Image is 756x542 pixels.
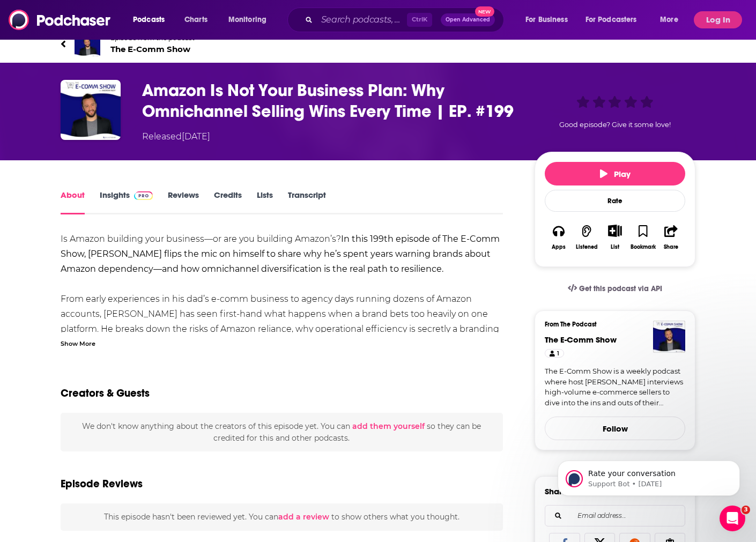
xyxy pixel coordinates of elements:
[600,169,631,179] span: Play
[298,8,514,32] div: Search podcasts, credits, & more...
[317,11,407,28] input: Search podcasts, credits, & more...
[579,11,653,28] button: open menu
[573,218,601,257] button: Listened
[557,348,559,359] span: 1
[545,349,564,358] a: 1
[559,276,671,302] a: Get this podcast via API
[660,12,678,27] span: More
[545,335,617,345] a: The E-Comm Show
[545,366,685,408] a: The E-Comm Show is a weekly podcast where host [PERSON_NAME] interviews high-volume e-commerce se...
[288,190,326,214] a: Transcript
[133,12,165,27] span: Podcasts
[228,12,266,27] span: Monitoring
[142,80,517,122] h1: Amazon Is Not Your Business Plan: Why Omnichannel Selling Wins Every Time | EP. #199
[579,284,662,293] span: Get this podcast via API
[542,438,756,513] iframe: Intercom notifications message
[585,12,637,27] span: For Podcasters
[554,506,676,526] input: Email address...
[545,218,573,257] button: Apps
[110,44,195,54] span: The E-Comm Show
[61,387,150,400] h2: Creators & Guests
[559,121,671,129] span: Good episode? Give it some love!
[545,162,685,185] button: Play
[61,31,378,57] a: The E-Comm ShowEpisode from the podcastThe E-Comm Show
[611,243,619,250] div: List
[142,130,210,143] div: Released [DATE]
[352,422,425,430] button: add them yourself
[82,421,481,443] span: We don't know anything about the creators of this episode yet . You can so they can be credited f...
[61,477,143,491] h3: Episode Reviews
[446,17,490,23] span: Open Advanced
[100,190,153,214] a: InsightsPodchaser Pro
[407,13,432,27] span: Ctrl K
[657,218,685,257] button: Share
[61,190,85,214] a: About
[221,11,280,28] button: open menu
[125,11,179,28] button: open menu
[694,11,742,28] button: Log In
[653,321,685,353] img: The E-Comm Show
[278,511,329,523] button: add a review
[664,244,678,250] div: Share
[61,80,121,140] img: Amazon Is Not Your Business Plan: Why Omnichannel Selling Wins Every Time | EP. #199
[742,506,750,514] span: 3
[576,244,598,250] div: Listened
[629,218,657,257] button: Bookmark
[75,31,100,57] img: The E-Comm Show
[177,11,214,28] a: Charts
[545,190,685,212] div: Rate
[545,417,685,440] button: Follow
[214,190,242,214] a: Credits
[61,234,500,274] b: In this 199th episode of The E-Comm Show, [PERSON_NAME] flips the mic on himself to share why he’...
[475,6,494,17] span: New
[552,244,566,250] div: Apps
[545,505,685,526] div: Search followers
[9,10,112,30] img: Podchaser - Follow, Share and Rate Podcasts
[601,218,629,257] div: Show More ButtonList
[720,506,745,531] iframe: Intercom live chat
[631,244,656,250] div: Bookmark
[134,191,153,200] img: Podchaser Pro
[184,12,207,27] span: Charts
[518,11,581,28] button: open menu
[168,190,199,214] a: Reviews
[525,12,568,27] span: For Business
[441,13,495,26] button: Open AdvancedNew
[604,225,626,236] button: Show More Button
[653,11,692,28] button: open menu
[545,321,677,328] h3: From The Podcast
[257,190,273,214] a: Lists
[104,512,459,522] span: This episode hasn't been reviewed yet. You can to show others what you thought.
